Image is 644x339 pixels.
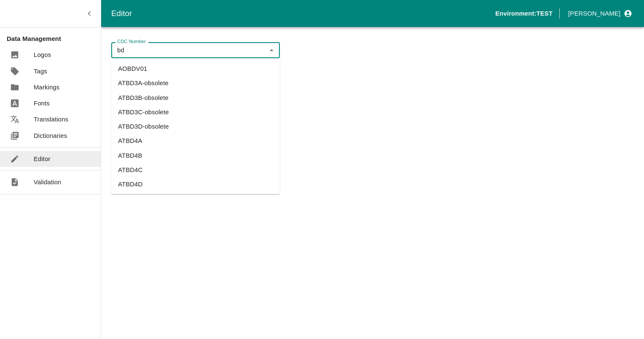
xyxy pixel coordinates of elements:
[117,38,146,45] label: CDC Number
[111,62,280,76] li: AOBDV01
[565,6,634,21] button: profile
[34,83,59,92] p: Markings
[111,7,495,20] div: Editor
[111,163,280,177] li: ATBD4C
[34,115,68,124] p: Translations
[111,105,280,119] li: ATBD3C-obsolete
[34,50,51,59] p: Logos
[568,9,620,18] p: [PERSON_NAME]
[111,120,280,134] li: ATBD3D-obsolete
[34,67,47,76] p: Tags
[34,178,62,187] p: Validation
[7,34,101,43] p: Data Management
[111,76,280,91] li: ATBD3A-obsolete
[34,154,51,164] p: Editor
[34,99,50,108] p: Fonts
[111,91,280,105] li: ATBD3B-obsolete
[111,192,280,206] li: ATBDL4D
[495,9,553,18] p: Environment: TEST
[111,178,280,192] li: ATBD4D
[111,134,280,148] li: ATBD4A
[34,131,67,140] p: Dictionaries
[111,148,280,163] li: ATBD4B
[266,45,277,56] button: Close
